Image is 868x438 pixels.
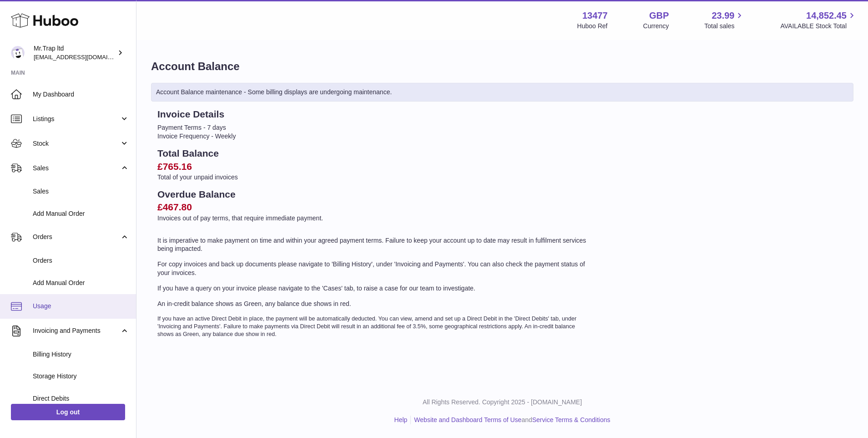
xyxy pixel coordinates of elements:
[712,10,734,22] span: 23.99
[704,22,745,31] span: Total sales
[33,350,129,359] span: Billing History
[643,22,669,31] div: Currency
[780,22,857,31] span: AVAILABLE Stock Total
[33,233,120,241] span: Orders
[34,53,134,61] span: [EMAIL_ADDRESS][DOMAIN_NAME]
[33,139,120,148] span: Stock
[33,115,120,123] span: Listings
[151,83,853,102] div: Account Balance maintenance - Some billing displays are undergoing maintenance.
[157,260,590,277] p: For copy invoices and back up documents please navigate to 'Billing History', under 'Invoicing an...
[157,300,590,308] p: An in-credit balance shows as Green, any balance due shows in red.
[157,123,590,132] li: Payment Terms - 7 days
[157,173,590,182] p: Total of your unpaid invoices
[157,284,590,293] p: If you have a query on your invoice please navigate to the 'Cases' tab, to raise a case for our t...
[34,44,116,61] div: Mr.Trap ltd
[33,209,129,218] span: Add Manual Order
[411,416,610,424] li: and
[582,10,608,22] strong: 13477
[806,10,847,22] span: 14,852.45
[33,326,120,335] span: Invoicing and Payments
[157,160,590,173] h2: £765.16
[157,236,590,254] p: It is imperative to make payment on time and within your agreed payment terms. Failure to keep yo...
[33,187,129,196] span: Sales
[33,372,129,381] span: Storage History
[33,279,129,287] span: Add Manual Order
[577,22,608,31] div: Huboo Ref
[33,256,129,265] span: Orders
[157,315,590,338] p: If you have an active Direct Debit in place, the payment will be automatically deducted. You can ...
[11,404,125,420] a: Log out
[33,164,120,173] span: Sales
[414,416,521,423] a: Website and Dashboard Terms of Use
[144,398,861,407] p: All Rights Reserved. Copyright 2025 - [DOMAIN_NAME]
[780,10,857,31] a: 14,852.45 AVAILABLE Stock Total
[151,59,853,74] h1: Account Balance
[157,188,590,201] h2: Overdue Balance
[532,416,611,423] a: Service Terms & Conditions
[649,10,669,22] strong: GBP
[157,108,590,121] h2: Invoice Details
[704,10,745,31] a: 23.99 Total sales
[157,201,590,214] h2: £467.80
[157,214,590,223] p: Invoices out of pay terms, that require immediate payment.
[157,132,590,141] li: Invoice Frequency - Weekly
[33,90,129,99] span: My Dashboard
[157,147,590,160] h2: Total Balance
[11,46,25,60] img: office@grabacz.eu
[33,394,129,403] span: Direct Debits
[394,416,408,423] a: Help
[33,302,129,311] span: Usage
